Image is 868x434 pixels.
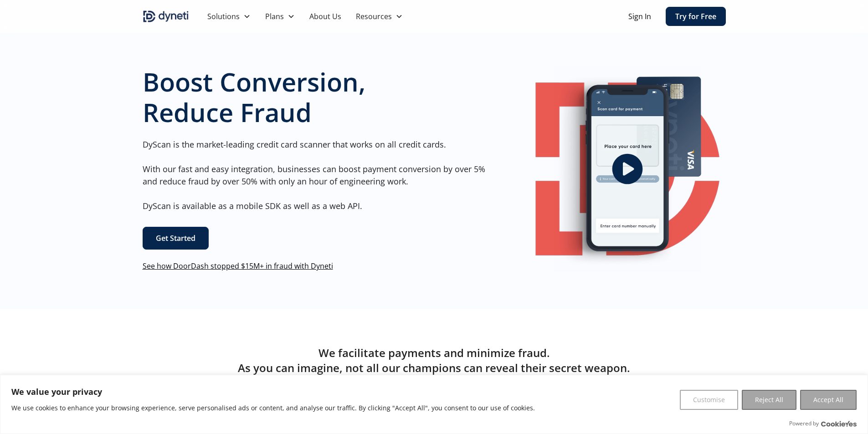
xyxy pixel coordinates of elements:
div: Solutions [207,11,240,22]
div: Solutions [200,7,258,26]
h1: Boost Conversion, Reduce Fraud [143,66,493,128]
p: DyScan is the market-leading credit card scanner that works on all credit cards. With our fast an... [143,138,493,212]
button: Accept All [800,390,857,410]
p: We value your privacy [11,386,535,397]
a: Get Started [143,227,209,250]
button: Customise [680,390,738,410]
button: Reject All [742,390,796,410]
a: home [143,9,189,24]
div: Plans [258,7,302,26]
a: Visit CookieYes website [821,421,857,427]
p: We use cookies to enhance your browsing experience, serve personalised ads or content, and analys... [11,403,535,414]
img: Image of a mobile Dyneti UI scanning a credit card [554,66,701,272]
a: See how DoorDash stopped $15M+ in fraud with Dyneti [143,261,333,271]
img: Dyneti indigo logo [143,9,189,24]
a: Sign In [628,11,651,22]
div: Plans [265,11,284,22]
a: open lightbox [529,66,726,272]
div: Resources [356,11,392,22]
a: Try for Free [666,7,726,26]
div: Powered by [789,419,857,428]
h2: We facilitate payments and minimize fraud. As you can imagine, not all our champions can reveal t... [143,345,726,376]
